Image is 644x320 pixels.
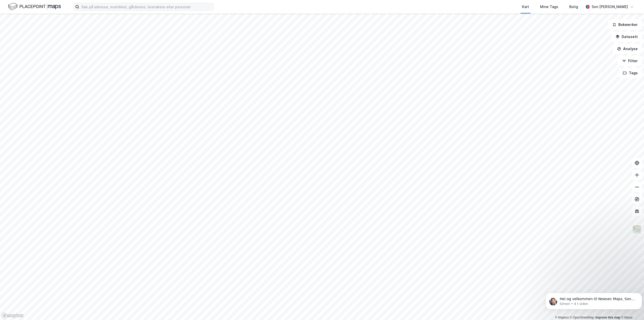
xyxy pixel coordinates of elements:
img: Z [632,225,642,234]
iframe: Intercom notifications melding [543,282,644,317]
div: Son [PERSON_NAME] [592,4,628,10]
a: OpenStreetMap [570,316,594,319]
input: Søk på adresse, matrikkel, gårdeiere, leietakere eller personer [79,3,214,11]
button: Datasett [611,32,642,42]
img: logo.f888ab2527a4732fd821a326f86c7f29.svg [8,2,61,11]
a: Mapbox homepage [2,313,24,318]
button: Tags [619,68,642,78]
a: Improve this map [595,316,620,319]
div: Kart [522,4,529,10]
a: Mapbox [555,316,569,319]
div: Bolig [569,4,578,10]
button: Analyse [613,44,642,54]
button: Bokmerker [608,20,642,30]
div: Mine Tags [540,4,558,10]
button: Filter [618,56,642,66]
